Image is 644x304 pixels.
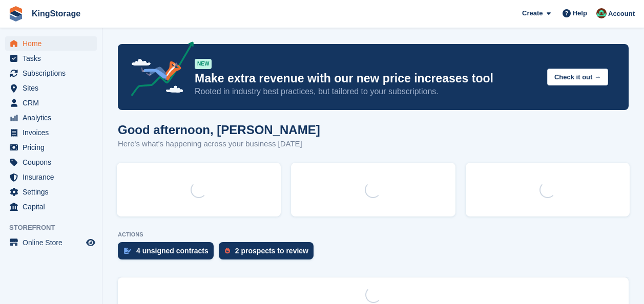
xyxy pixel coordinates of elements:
[118,123,320,137] h1: Good afternoon, [PERSON_NAME]
[124,248,131,254] img: contract_signature_icon-13c848040528278c33f63329250d36e43548de30e8caae1d1a13099fd9432cc5.svg
[136,247,209,255] div: 4 unsigned contracts
[5,140,97,155] a: menu
[23,170,84,184] span: Insurance
[195,86,539,97] p: Rooted in industry best practices, but tailored to your subscriptions.
[5,200,97,214] a: menu
[23,51,84,66] span: Tasks
[5,96,97,110] a: menu
[9,223,102,233] span: Storefront
[85,236,97,249] a: Preview store
[5,155,97,169] a: menu
[23,155,84,169] span: Coupons
[596,8,607,18] img: John King
[23,111,84,125] span: Analytics
[23,66,84,80] span: Subscriptions
[608,9,635,19] span: Account
[5,170,97,184] a: menu
[8,6,24,21] img: stora-icon-8386f47178a22dfd0bd8f6a31ec36ba5ce8667c1dd55bd0f319d3a0aa187defe.svg
[5,66,97,80] a: menu
[23,125,84,140] span: Invoices
[23,140,84,155] span: Pricing
[23,96,84,110] span: CRM
[5,185,97,199] a: menu
[23,185,84,199] span: Settings
[235,247,308,255] div: 2 prospects to review
[522,8,543,18] span: Create
[219,242,319,265] a: 2 prospects to review
[23,81,84,95] span: Sites
[547,69,608,85] button: Check it out →
[23,235,84,250] span: Online Store
[195,59,212,69] div: NEW
[5,81,97,95] a: menu
[118,231,629,238] p: ACTIONS
[118,138,320,150] p: Here's what's happening across your business [DATE]
[28,5,85,22] a: KingStorage
[118,242,219,265] a: 4 unsigned contracts
[5,235,97,250] a: menu
[5,36,97,51] a: menu
[573,8,587,18] span: Help
[225,248,230,254] img: prospect-51fa495bee0391a8d652442698ab0144808aea92771e9ea1ae160a38d050c398.svg
[122,41,194,100] img: price-adjustments-announcement-icon-8257ccfd72463d97f412b2fc003d46551f7dbcb40ab6d574587a9cd5c0d94...
[23,36,84,51] span: Home
[195,71,539,86] p: Make extra revenue with our new price increases tool
[5,111,97,125] a: menu
[5,125,97,140] a: menu
[5,51,97,66] a: menu
[23,200,84,214] span: Capital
